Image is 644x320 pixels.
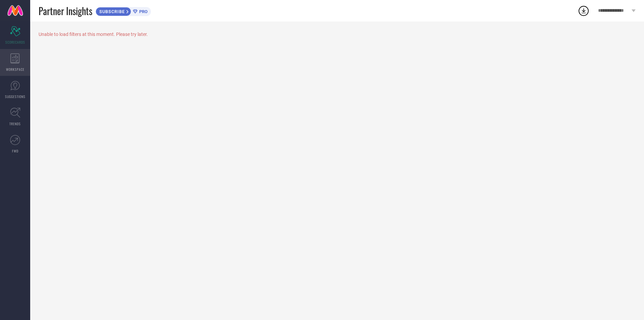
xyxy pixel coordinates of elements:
span: SUBSCRIBE [96,9,126,14]
span: SCORECARDS [5,40,25,45]
span: SUGGESTIONS [5,94,25,99]
span: FWD [12,148,18,153]
span: PRO [138,9,148,14]
span: WORKSPACE [6,67,24,72]
div: Unable to load filters at this moment. Please try later. [39,32,636,37]
a: SUBSCRIBEPRO [96,5,151,16]
div: Open download list [578,5,590,17]
span: TRENDS [9,121,21,126]
span: Partner Insights [39,4,92,18]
